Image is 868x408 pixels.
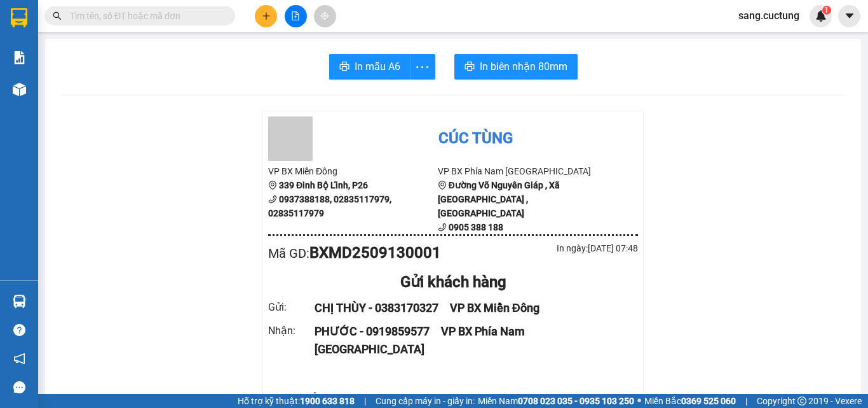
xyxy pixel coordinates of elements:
[410,54,435,80] button: more
[315,323,623,359] div: PHƯỚC - 0919859577 VP BX Phía Nam [GEOGRAPHIC_DATA]
[364,394,366,408] span: |
[518,396,634,406] strong: 0708 023 035 - 0935 103 250
[449,222,503,232] b: 0905 388 188
[438,164,607,178] li: VP BX Phía Nam [GEOGRAPHIC_DATA]
[268,323,315,339] div: Nhận :
[453,241,638,255] div: In ngày: [DATE] 07:48
[70,9,220,23] input: Tìm tên, số ĐT hoặc mã đơn
[268,390,638,406] div: Ghi chú: SỐ XE 35277 - 0933373796
[279,180,368,190] b: 339 Đinh Bộ Lĩnh, P26
[262,11,271,20] span: plus
[410,59,435,75] span: more
[53,11,62,20] span: search
[268,246,309,261] span: Mã GD :
[329,54,410,80] button: printerIn mẫu A6
[268,194,391,218] b: 0937388188, 02835117979, 02835117979
[13,324,25,336] span: question-circle
[478,394,634,408] span: Miền Nam
[728,8,810,24] span: sang.cuctung
[681,396,736,406] strong: 0369 525 060
[314,5,336,27] button: aim
[438,181,447,190] span: environment
[315,299,623,317] div: CHỊ THÙY - 0383170327 VP BX Miền Đông
[13,381,25,393] span: message
[238,394,355,408] span: Hỗ trợ kỹ thuật:
[824,6,829,15] span: 1
[285,5,307,27] button: file-add
[838,5,860,27] button: caret-down
[797,397,806,405] span: copyright
[454,54,578,80] button: printerIn biên nhận 80mm
[300,396,355,406] strong: 1900 633 818
[291,11,300,20] span: file-add
[480,59,567,74] span: In biên nhận 80mm
[268,299,315,315] div: Gửi :
[11,8,27,27] img: logo-vxr
[13,83,26,96] img: warehouse-icon
[268,195,277,204] span: phone
[13,295,26,308] img: warehouse-icon
[309,244,441,262] b: BXMD2509130001
[268,181,277,190] span: environment
[13,353,25,365] span: notification
[844,10,855,22] span: caret-down
[644,394,736,408] span: Miền Bắc
[320,11,329,20] span: aim
[438,127,513,151] div: Cúc Tùng
[268,164,438,178] li: VP BX Miền Đông
[815,10,827,22] img: icon-new-feature
[339,61,349,73] span: printer
[637,398,641,404] span: ⚪️
[822,6,831,15] sup: 1
[438,180,560,218] b: Đường Võ Nguyên Giáp , Xã [GEOGRAPHIC_DATA] , [GEOGRAPHIC_DATA]
[438,223,447,232] span: phone
[255,5,277,27] button: plus
[465,61,475,73] span: printer
[376,394,475,408] span: Cung cấp máy in - giấy in:
[355,59,400,74] span: In mẫu A6
[745,394,747,408] span: |
[268,271,638,295] div: Gửi khách hàng
[13,51,26,64] img: solution-icon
